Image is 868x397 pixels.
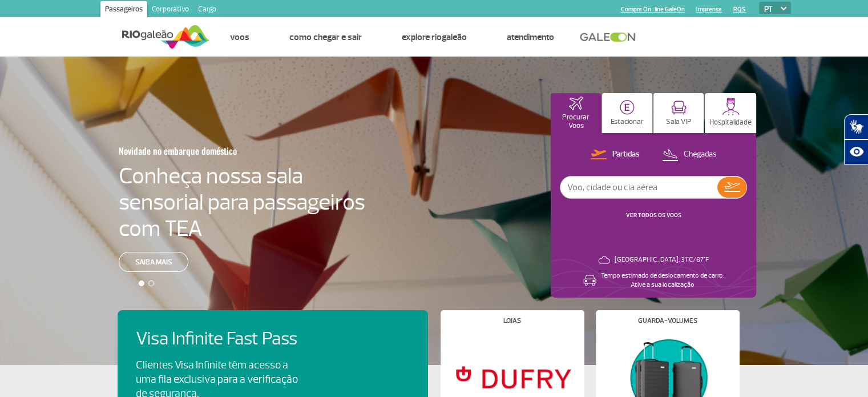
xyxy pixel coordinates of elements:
[844,139,868,165] button: Abrir recursos assistivos.
[289,31,362,43] a: Como chegar e sair
[626,211,681,219] a: VER TODOS OS VOOS
[844,114,868,139] button: Abrir tradutor de língua de sinais.
[653,93,704,133] button: Sala VIP
[612,149,640,160] p: Partidas
[503,318,521,324] h4: Lojas
[666,118,692,126] p: Sala VIP
[587,147,643,162] button: Partidas
[119,252,188,272] a: Saiba mais
[844,114,868,165] div: Plugin de acessibilidade da Hand Talk.
[147,1,193,19] a: Corporativo
[601,271,724,290] p: Tempo estimado de deslocamento de carro: Ative a sua localização
[569,97,583,110] img: airplaneHomeActive.svg
[560,177,717,198] input: Voo, cidade ou cia aérea
[733,6,746,13] a: RQS
[620,100,635,115] img: carParkingHome.svg
[684,149,717,160] p: Chegadas
[722,98,740,115] img: hospitality.svg
[507,31,554,43] a: Atendimento
[230,31,249,43] a: Voos
[659,147,720,162] button: Chegadas
[705,93,756,133] button: Hospitalidade
[551,93,601,133] button: Procurar Voos
[621,6,685,13] a: Compra On-line GaleOn
[193,1,221,19] a: Cargo
[671,101,687,115] img: vipRoom.svg
[696,6,722,13] a: Imprensa
[100,1,147,19] a: Passageiros
[623,211,685,220] button: VER TODOS OS VOOS
[638,318,697,324] h4: Guarda-volumes
[611,118,644,126] p: Estacionar
[556,113,595,130] p: Procurar Voos
[402,31,467,43] a: Explore RIOgaleão
[119,163,365,242] h4: Conheça nossa sala sensorial para passageiros com TEA
[615,255,709,264] p: [GEOGRAPHIC_DATA]: 31°C/87°F
[136,328,317,350] h4: Visa Infinite Fast Pass
[709,118,752,127] p: Hospitalidade
[602,93,652,133] button: Estacionar
[119,139,309,163] h3: Novidade no embarque doméstico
